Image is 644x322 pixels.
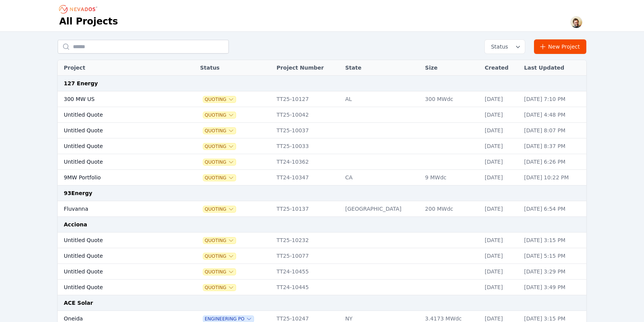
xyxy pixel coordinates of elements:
td: TT25-10127 [273,91,341,107]
td: 200 MWdc [421,201,481,217]
img: jenya Meydbray [570,16,583,28]
tr: Untitled QuoteQuotingTT24-10445[DATE][DATE] 3:49 PM [58,280,586,295]
tr: Untitled QuoteQuotingTT25-10037[DATE][DATE] 8:07 PM [58,123,586,138]
td: TT24-10455 [273,264,341,280]
button: Quoting [203,285,236,291]
th: Created [481,60,520,76]
tr: Untitled QuoteQuotingTT25-10232[DATE][DATE] 3:15 PM [58,233,586,248]
tr: Untitled QuoteQuotingTT25-10033[DATE][DATE] 8:37 PM [58,138,586,154]
td: TT25-10042 [273,107,341,123]
td: [DATE] [481,154,520,170]
tr: Untitled QuoteQuotingTT25-10042[DATE][DATE] 4:48 PM [58,107,586,123]
td: [DATE] 5:15 PM [520,248,586,264]
td: TT24-10445 [273,280,341,295]
tr: 9MW PortfolioQuotingTT24-10347CA9 MWdc[DATE][DATE] 10:22 PM [58,170,586,185]
td: 300 MW US [58,91,177,107]
td: 9 MWdc [421,170,481,185]
td: [DATE] [481,248,520,264]
td: Untitled Quote [58,280,177,295]
th: Project [58,60,177,76]
td: ACE Solar [58,295,586,311]
button: Quoting [203,143,236,150]
button: Quoting [203,96,236,102]
span: Status [488,43,508,50]
button: Quoting [203,159,236,165]
td: [DATE] [481,91,520,107]
td: [DATE] 6:54 PM [520,201,586,217]
button: Quoting [203,237,236,244]
td: [DATE] 8:37 PM [520,138,586,154]
button: Status [485,40,525,54]
th: Last Updated [520,60,586,76]
tr: Untitled QuoteQuotingTT25-10077[DATE][DATE] 5:15 PM [58,248,586,264]
td: TT24-10362 [273,154,341,170]
td: [DATE] [481,170,520,185]
tr: 300 MW USQuotingTT25-10127AL300 MWdc[DATE][DATE] 7:10 PM [58,91,586,107]
td: [DATE] 10:22 PM [520,170,586,185]
button: Quoting [203,253,236,259]
td: Acciona [58,217,586,233]
td: TT25-10137 [273,201,341,217]
th: Status [196,60,273,76]
button: Quoting [203,206,236,212]
th: Size [421,60,481,76]
td: 127 Energy [58,76,586,91]
td: [DATE] [481,233,520,248]
td: [DATE] 7:10 PM [520,91,586,107]
button: Quoting [203,112,236,118]
td: Untitled Quote [58,138,177,154]
td: Untitled Quote [58,107,177,123]
button: Quoting [203,175,236,181]
nav: Breadcrumb [59,3,100,15]
td: [DATE] [481,123,520,138]
button: Engineering PO [203,316,254,322]
td: [DATE] [481,201,520,217]
tr: Untitled QuoteQuotingTT24-10362[DATE][DATE] 6:26 PM [58,154,586,170]
td: Untitled Quote [58,154,177,170]
a: New Project [534,39,586,54]
td: Untitled Quote [58,248,177,264]
td: TT25-10232 [273,233,341,248]
td: [DATE] [481,280,520,295]
td: [DATE] 3:49 PM [520,280,586,295]
td: TT25-10037 [273,123,341,138]
td: Fluvanna [58,201,177,217]
td: [DATE] 6:26 PM [520,154,586,170]
td: TT24-10347 [273,170,341,185]
td: [DATE] 3:29 PM [520,264,586,280]
td: 300 MWdc [421,91,481,107]
button: Quoting [203,269,236,275]
td: TT25-10033 [273,138,341,154]
h1: All Projects [59,15,118,28]
th: State [341,60,421,76]
td: [DATE] [481,138,520,154]
td: Untitled Quote [58,123,177,138]
td: TT25-10077 [273,248,341,264]
td: 93Energy [58,185,586,201]
td: 9MW Portfolio [58,170,177,185]
td: Untitled Quote [58,264,177,280]
tr: Untitled QuoteQuotingTT24-10455[DATE][DATE] 3:29 PM [58,264,586,280]
td: [GEOGRAPHIC_DATA] [341,201,421,217]
th: Project Number [273,60,341,76]
button: Quoting [203,128,236,134]
td: [DATE] 4:48 PM [520,107,586,123]
td: [DATE] 8:07 PM [520,123,586,138]
td: [DATE] 3:15 PM [520,233,586,248]
td: AL [341,91,421,107]
td: [DATE] [481,264,520,280]
td: Untitled Quote [58,233,177,248]
td: [DATE] [481,107,520,123]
